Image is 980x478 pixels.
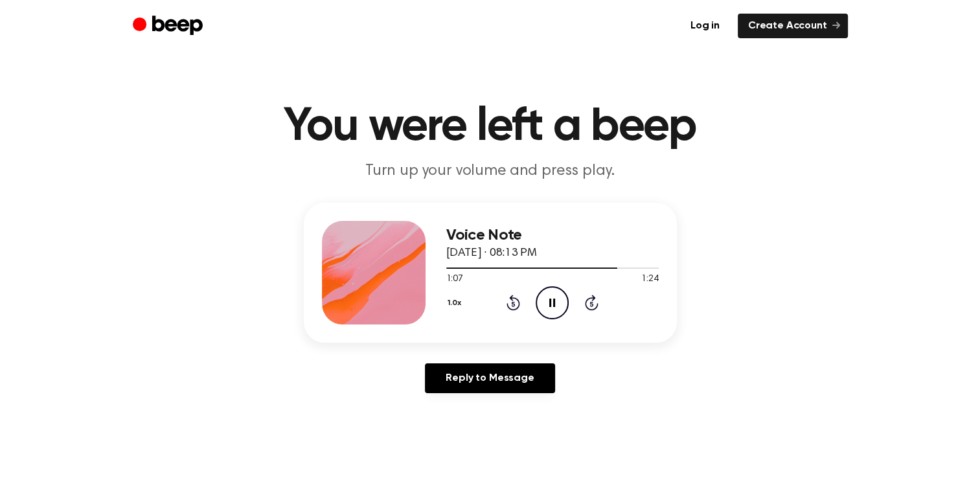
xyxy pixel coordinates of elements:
[446,247,537,259] span: [DATE] · 08:13 PM
[133,14,206,39] a: Beep
[641,273,658,286] span: 1:24
[242,161,739,182] p: Turn up your volume and press play.
[446,292,466,314] button: 1.0x
[159,104,822,150] h1: You were left a beep
[446,273,463,286] span: 1:07
[446,227,659,244] h3: Voice Note
[425,363,554,393] a: Reply to Message
[680,14,730,38] a: Log in
[738,14,848,38] a: Create Account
